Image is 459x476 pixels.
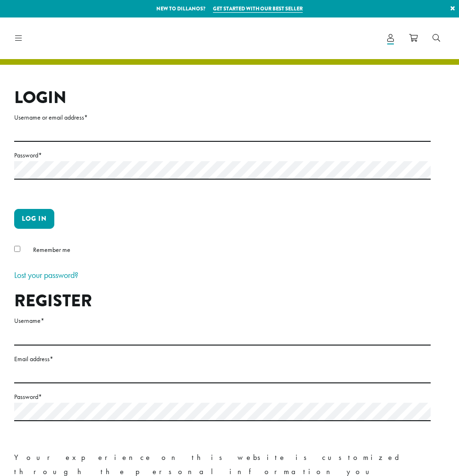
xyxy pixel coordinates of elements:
[14,353,431,365] label: Email address
[213,5,303,13] a: Get started with our best seller
[14,315,431,327] label: Username
[425,30,448,46] a: Search
[14,291,431,311] h2: Register
[33,245,70,254] span: Remember me
[14,149,431,161] label: Password
[14,269,78,280] a: Lost your password?
[14,391,431,403] label: Password
[14,209,54,229] button: Log in
[14,112,431,123] label: Username or email address
[14,87,431,108] h2: Login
